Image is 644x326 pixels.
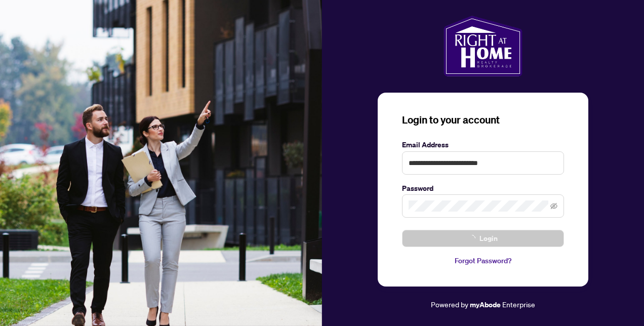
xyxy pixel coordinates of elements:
[431,300,468,309] span: Powered by
[402,113,564,127] h3: Login to your account
[402,183,564,194] label: Password
[444,16,522,76] img: ma-logo
[502,300,535,309] span: Enterprise
[550,202,557,210] span: eye-invisible
[402,255,564,266] a: Forgot Password?
[402,230,564,247] button: Login
[470,299,501,310] a: myAbode
[402,139,564,150] label: Email Address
